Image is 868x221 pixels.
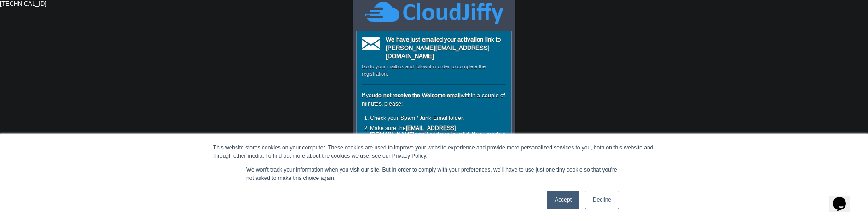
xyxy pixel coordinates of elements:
[362,63,506,78] div: Go to your mailbox and follow it in order to complete the registration.
[370,125,506,148] li: Make sure the email address is valid. If you made a typo, to sign up again.
[375,92,461,99] b: do not receive the Welcome email
[370,125,456,138] b: [EMAIL_ADDRESS][DOMAIN_NAME]
[362,36,506,63] div: We have just emailed your activation link to [PERSON_NAME][EMAIL_ADDRESS][DOMAIN_NAME]
[829,184,859,212] iframe: chat widget
[246,166,622,182] p: We won't track your information when you visit our site. But in order to comply with your prefere...
[213,143,655,160] div: This website stores cookies on your computer. These cookies are used to improve your website expe...
[370,115,506,125] li: Check your Spam / Junk Email folder.
[547,191,579,209] a: Accept
[362,91,506,175] div: If you within a couple of minutes, please:
[585,191,619,209] a: Decline
[365,0,503,26] img: CloudJiffy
